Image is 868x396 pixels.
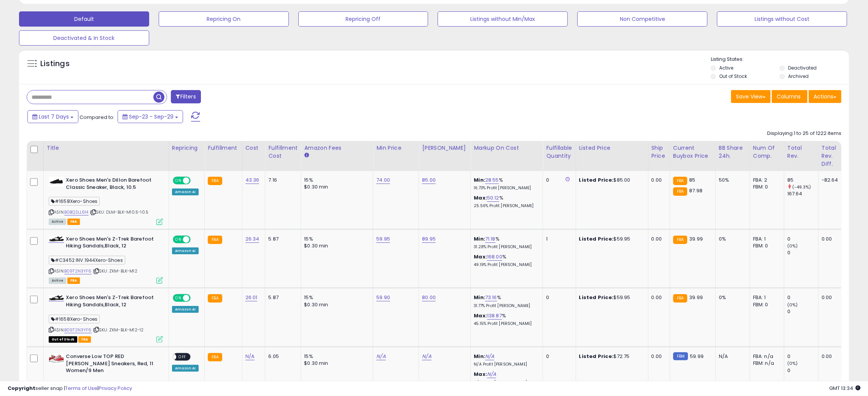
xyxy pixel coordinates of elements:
div: FBA: n/a [753,353,778,360]
div: $0.30 min [304,360,367,367]
img: 31HhkKb7oaL._SL40_.jpg [49,295,64,301]
span: 59.99 [690,353,704,360]
small: FBA [673,236,687,244]
span: #1658Xero-Shoes [49,197,100,206]
div: 0.00 [822,353,838,360]
b: Min: [474,294,485,301]
button: Repricing On [159,11,289,27]
p: N/A Profit [PERSON_NAME] [474,362,537,367]
div: Cost [245,144,262,152]
small: FBA [673,187,687,196]
div: 15% [304,177,367,184]
p: 31.28% Profit [PERSON_NAME] [474,244,537,250]
div: FBA: 2 [753,177,778,184]
span: OFF [190,236,202,242]
small: (0%) [787,360,798,366]
a: 28.55 [485,176,499,184]
img: 31HhkKb7oaL._SL40_.jpg [49,236,64,242]
span: ON [174,236,183,242]
a: B09T2N3YF6 [64,327,92,333]
a: B09T2N3YF6 [64,268,92,274]
span: 87.98 [689,187,702,194]
a: 80.00 [422,294,436,301]
div: Markup on Cost [474,144,540,152]
div: % [474,177,537,191]
a: 59.90 [376,294,390,301]
div: 0 [787,294,818,301]
div: BB Share 24h. [719,144,747,160]
button: Save View [731,90,771,103]
img: 313PR3T+6sL._SL40_.jpg [49,177,64,187]
div: ASIN: [49,177,163,224]
p: Listing States: [711,56,849,63]
button: Actions [809,90,841,103]
small: FBA [208,177,222,185]
div: ASIN: [49,294,163,342]
div: 15% [304,353,367,360]
div: % [474,312,537,326]
b: Listed Price: [579,176,614,184]
label: Deactivated [788,65,817,71]
span: OFF [190,177,202,184]
a: B0BQSLL614 [64,209,89,215]
th: The percentage added to the cost of goods (COGS) that forms the calculator for Min & Max prices. [471,141,543,171]
div: FBA: 1 [753,236,778,242]
span: All listings currently available for purchase on Amazon [49,277,66,284]
div: % [474,195,537,209]
div: 6.05 [268,353,295,360]
span: | SKU: DLM-BLK-M10.5-10.5 [90,209,148,215]
span: #C3452 INV.1944Xero-Shoes [49,256,125,265]
small: FBA [673,294,687,303]
div: FBM: 0 [753,301,778,308]
div: $0.30 min [304,301,367,308]
div: 0 [787,249,818,256]
a: N/A [422,353,431,360]
a: 138.87 [487,312,502,320]
span: | SKU: ZKM-BLK-M12 [93,268,137,274]
div: Amazon AI [172,306,199,313]
a: 85.00 [422,176,436,184]
span: 39.99 [689,294,703,301]
div: Total Rev. [787,144,815,160]
div: 0.00 [651,236,664,242]
div: $0.30 min [304,242,367,249]
b: Listed Price: [579,235,614,242]
div: % [474,253,537,268]
div: FBM: 0 [753,184,778,190]
a: N/A [485,353,494,360]
span: FBA [67,277,80,284]
p: 45.15% Profit [PERSON_NAME] [474,321,537,326]
button: Repricing Off [298,11,428,27]
div: 50% [719,177,744,184]
b: Listed Price: [579,294,614,301]
div: 0.00 [822,294,838,301]
div: 15% [304,294,367,301]
div: 0 [787,353,818,360]
button: Listings without Min/Max [438,11,568,27]
div: 0 [546,294,570,301]
span: Columns [777,93,801,100]
div: $85.00 [579,177,642,184]
b: Xero Shoes Men's Dillon Barefoot Classic Sneaker, Black, 10.5 [66,177,158,193]
div: $72.75 [579,353,642,360]
div: 0 [787,236,818,242]
div: ASIN: [49,236,163,283]
a: 73.16 [485,294,497,301]
a: 89.95 [422,235,436,243]
button: Filters [171,90,201,103]
div: Amazon AI [172,188,199,195]
a: N/A [376,353,385,360]
span: ON [174,295,183,301]
span: All listings that are currently out of stock and unavailable for purchase on Amazon [49,336,77,343]
span: #1658Xero-Shoes [49,315,100,323]
div: 0.00 [651,177,664,184]
div: 0% [719,236,744,242]
span: Compared to: [80,114,115,121]
a: 168.00 [487,253,502,261]
div: Fulfillment Cost [268,144,298,160]
div: FBM: n/a [753,360,778,367]
div: Min Price [376,144,416,152]
div: 5.87 [268,236,295,242]
div: Amazon AI [172,247,199,254]
small: (0%) [787,243,798,249]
